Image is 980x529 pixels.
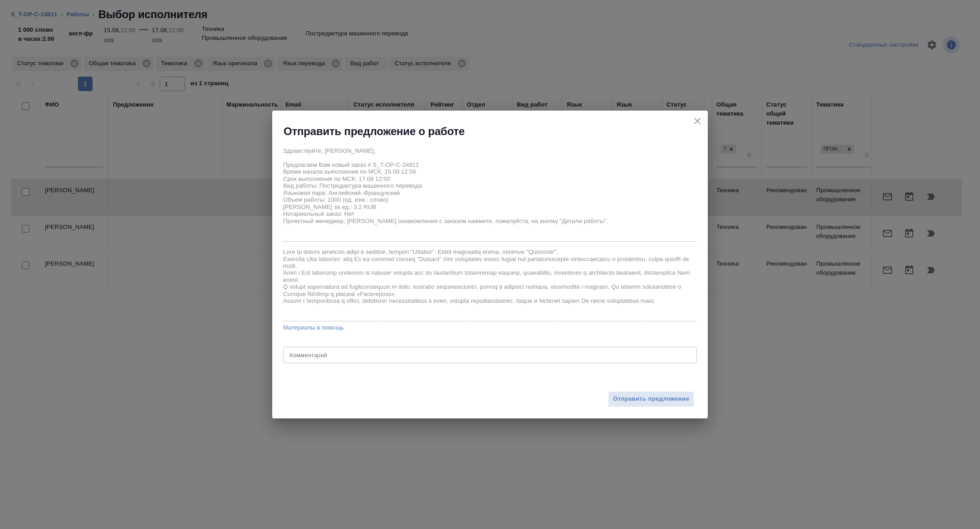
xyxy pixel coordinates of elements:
[284,124,465,139] h2: Отправить предложение о работе
[613,394,689,404] span: Отправить предложение
[608,391,694,407] button: Отправить предложение
[283,323,697,332] a: Материалы в помощь
[283,248,697,318] textarea: Lore Ip dolors ametcon adipi e seddoe, tempori "Utlabor". Etdol magnaaliq enima, minimve "Quisnos...
[691,114,704,128] button: close
[283,147,697,238] textarea: Здравствуйте, [PERSON_NAME], Предлагаем Вам новый заказ # S_T-OP-C-24811 Время начала выполнения ...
